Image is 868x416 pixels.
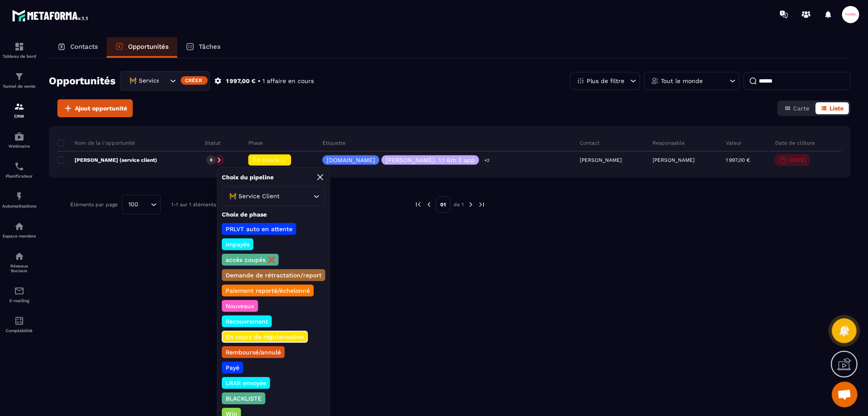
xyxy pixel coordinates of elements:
[125,200,141,209] span: 100
[14,221,24,232] img: automations
[661,78,703,84] p: Tout le monde
[258,77,260,85] p: •
[226,77,256,85] p: 1 997,00 €
[2,35,36,65] a: formationformationTableau de bord
[481,156,492,165] p: +2
[386,157,475,163] p: [PERSON_NAME]. 1:1 6m 3 app
[75,104,127,113] span: Ajout opportunité
[57,157,157,163] p: [PERSON_NAME] (service client)
[181,76,208,85] div: Créer
[224,363,241,372] p: Payé
[14,101,24,112] img: formation
[222,187,325,206] div: Search for option
[726,140,742,146] p: Valeur
[327,157,375,163] p: [DOMAIN_NAME]
[2,144,36,149] p: Webinaire
[12,8,89,23] img: logo
[224,271,323,279] p: Demande de rétractation/report
[141,200,149,209] input: Search for option
[120,71,210,91] div: Search for option
[224,379,268,387] p: LRAR envoyée
[282,192,311,201] input: Search for option
[580,140,600,146] p: Contact
[222,211,325,219] p: Choix de phase
[587,78,625,84] p: Plus de filtre
[14,161,24,172] img: scheduler
[224,302,256,310] p: Nouveaux
[2,204,36,208] p: Automatisations
[415,201,422,208] img: prev
[478,201,486,208] img: next
[248,140,263,146] p: Phase
[224,348,282,357] p: Remboursé/annulé
[14,286,24,296] img: email
[49,37,107,58] a: Contacts
[653,140,685,146] p: Responsable
[2,245,36,279] a: social-networksocial-networkRéseaux Sociaux
[222,173,274,181] p: Choix du pipeline
[816,102,849,114] button: Liste
[2,114,36,119] p: CRM
[793,105,810,112] span: Carte
[14,71,24,82] img: formation
[789,157,806,163] p: [DATE]
[2,155,36,185] a: schedulerschedulerPlanificateur
[199,43,221,51] p: Tâches
[2,84,36,89] p: Tunnel de vente
[262,77,314,85] p: 1 affaire en cours
[57,140,135,146] p: Nom de la l'opportunité
[14,191,24,202] img: automations
[224,317,269,326] p: Recouvrement
[57,99,133,117] button: Ajout opportunité
[107,37,177,58] a: Opportunités
[205,140,221,146] p: Statut
[779,102,815,114] button: Carte
[224,333,305,341] p: En cours de régularisation
[467,201,475,208] img: next
[171,202,216,208] p: 1-1 sur 1 éléments
[128,43,169,51] p: Opportunités
[2,309,36,339] a: accountantaccountantComptabilité
[2,125,36,155] a: automationsautomationsWebinaire
[224,240,251,249] p: Impayés
[70,43,98,51] p: Contacts
[14,316,24,326] img: accountant
[2,215,36,245] a: automationsautomationsEspace membre
[159,76,168,86] input: Search for option
[2,65,36,95] a: formationformationTunnel de vente
[224,225,294,233] p: PRLVT auto en attente
[49,72,116,89] h2: Opportunités
[224,256,276,264] p: accès coupés ❌
[2,264,36,273] p: Réseaux Sociaux
[2,298,36,303] p: E-mailing
[653,157,695,163] p: [PERSON_NAME]
[830,105,844,112] span: Liste
[224,286,311,295] p: Paiement reporté/échelonné
[2,234,36,238] p: Espace membre
[227,192,282,201] span: 🚧 Service Client
[253,156,331,163] span: En cours de régularisation
[2,328,36,333] p: Comptabilité
[425,201,433,208] img: prev
[436,196,451,213] p: 01
[70,202,118,208] p: Éléments par page
[210,157,212,163] p: 0
[2,185,36,215] a: automationsautomationsAutomatisations
[14,251,24,261] img: social-network
[775,140,815,146] p: Date de clôture
[2,54,36,59] p: Tableau de bord
[128,76,159,86] span: 🚧 Service Client
[224,394,263,403] p: BLACKLISTE
[454,201,464,208] p: de 1
[322,140,346,146] p: Étiquette
[14,131,24,142] img: automations
[2,279,36,309] a: emailemailE-mailing
[726,157,750,163] p: 1 997,00 €
[2,95,36,125] a: formationformationCRM
[832,382,858,407] a: Ouvrir le chat
[177,37,229,58] a: Tâches
[2,174,36,178] p: Planificateur
[122,195,161,214] div: Search for option
[14,42,24,52] img: formation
